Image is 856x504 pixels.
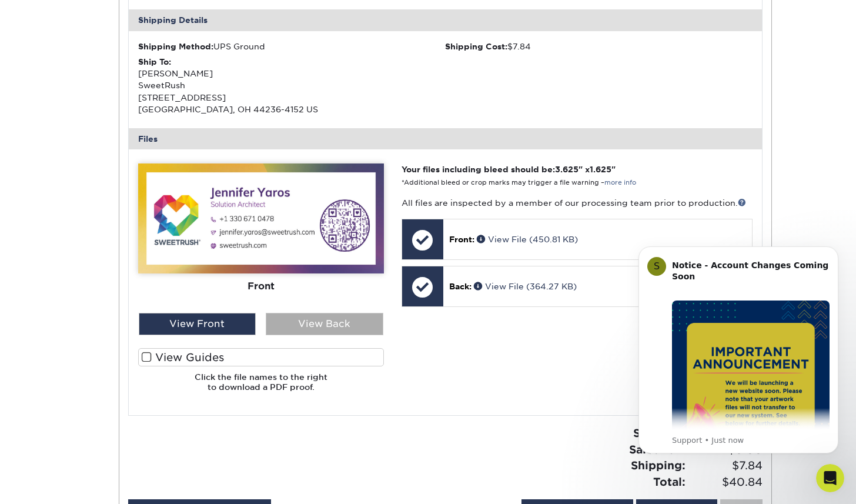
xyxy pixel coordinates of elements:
div: $7.84 [445,41,753,52]
strong: Total: [653,475,686,488]
small: *Additional bleed or crop marks may trigger a file warning – [402,179,636,186]
span: 3.625 [555,165,579,174]
a: more info [604,179,636,186]
span: 1.625 [590,165,611,174]
div: View Front [139,313,256,335]
strong: Shipping Method: [138,42,213,51]
h6: Click the file names to the right to download a PDF proof. [138,372,384,401]
iframe: Intercom notifications message [621,229,856,472]
a: View File (450.81 KB) [477,235,578,244]
div: Files [129,128,763,149]
span: Front: [449,235,474,244]
p: All files are inspected by a member of our processing team prior to production. [402,197,753,209]
iframe: Intercom live chat [816,464,844,492]
strong: Your files including bleed should be: " x " [402,165,616,174]
strong: Ship To: [138,57,171,66]
a: View File (364.27 KB) [474,282,577,291]
span: Back: [449,282,472,291]
iframe: Google Customer Reviews [3,468,100,500]
div: [PERSON_NAME] SweetRush [STREET_ADDRESS] [GEOGRAPHIC_DATA], OH 44236-4152 US [138,56,446,116]
strong: Shipping Cost: [445,42,507,51]
label: View Guides [138,348,384,366]
div: Shipping Details [129,9,763,31]
div: Front [138,273,384,299]
div: View Back [266,313,383,335]
span: $40.84 [689,474,763,490]
div: UPS Ground [138,41,446,52]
